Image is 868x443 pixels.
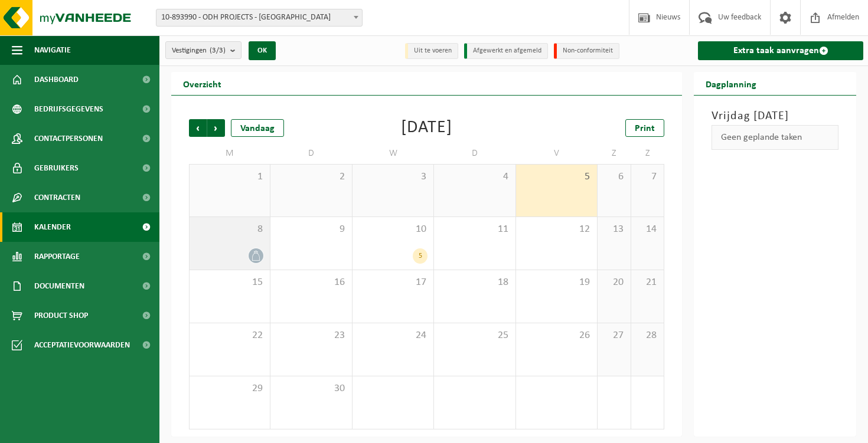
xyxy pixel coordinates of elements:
[276,276,345,289] span: 16
[637,170,658,183] span: 7
[195,170,264,183] span: 1
[276,382,345,395] span: 30
[156,9,363,27] span: 10-893990 - ODH PROJECTS - VILVOORDE
[189,119,207,137] span: Vorige
[434,143,515,164] td: D
[276,170,345,183] span: 2
[698,41,863,60] a: Extra taak aanvragen
[712,107,838,125] h3: Vrijdag [DATE]
[34,242,80,271] span: Rapportage
[358,276,428,289] span: 17
[270,143,352,164] td: D
[603,223,624,236] span: 13
[516,143,598,164] td: V
[249,41,276,60] button: OK
[210,47,226,54] count: (3/3)
[195,223,264,236] span: 8
[358,329,428,342] span: 24
[413,248,428,264] div: 5
[156,9,362,26] span: 10-893990 - ODH PROJECTS - VILVOORDE
[358,223,428,236] span: 10
[195,382,264,395] span: 29
[625,119,664,137] a: Print
[554,43,619,59] li: Non-conformiteit
[603,329,624,342] span: 27
[34,124,103,153] span: Contactpersonen
[34,153,79,183] span: Gebruikers
[231,119,284,137] div: Vandaag
[598,143,631,164] td: Z
[603,276,624,289] span: 20
[440,223,509,236] span: 11
[631,143,664,164] td: Z
[34,35,71,65] span: Navigatie
[34,330,130,360] span: Acceptatievoorwaarden
[405,43,458,59] li: Uit te voeren
[635,124,655,133] span: Print
[522,276,591,289] span: 19
[522,170,591,183] span: 5
[34,271,84,301] span: Documenten
[276,223,345,236] span: 9
[34,301,88,330] span: Product Shop
[195,276,264,289] span: 15
[401,119,452,137] div: [DATE]
[712,125,838,150] div: Geen geplande taken
[358,170,428,183] span: 3
[637,329,658,342] span: 28
[165,41,242,59] button: Vestigingen(3/3)
[440,276,509,289] span: 18
[440,329,509,342] span: 25
[34,94,103,124] span: Bedrijfsgegevens
[207,119,225,137] span: Volgende
[171,72,233,95] h2: Overzicht
[34,183,80,212] span: Contracten
[522,329,591,342] span: 26
[522,223,591,236] span: 12
[464,43,548,59] li: Afgewerkt en afgemeld
[637,223,658,236] span: 14
[353,143,434,164] td: W
[189,143,270,164] td: M
[637,276,658,289] span: 21
[172,42,226,60] span: Vestigingen
[34,212,71,242] span: Kalender
[34,65,79,94] span: Dashboard
[603,170,624,183] span: 6
[195,329,264,342] span: 22
[694,72,768,95] h2: Dagplanning
[440,170,509,183] span: 4
[276,329,345,342] span: 23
